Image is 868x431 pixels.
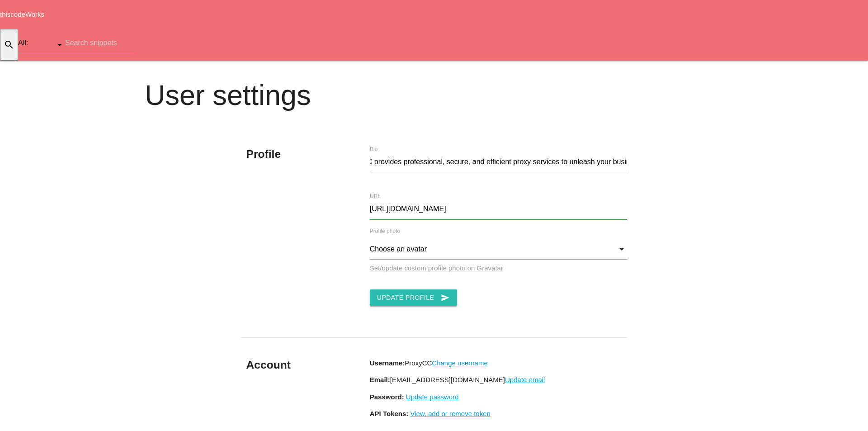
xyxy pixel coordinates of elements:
a: Update password [406,393,459,401]
label: Profile photo [370,227,400,235]
i: person [836,61,847,90]
a: Update email [505,376,545,384]
a: Set/update custom profile photo on Gravatar [370,264,503,272]
input: Enter bio here [370,152,627,172]
i: explore [774,61,785,90]
label: URL [370,192,584,200]
a: View, add or remove token [410,410,491,417]
span: Works [25,10,44,18]
i: add [805,61,816,90]
input: Search snippets [65,33,136,53]
p: ProxyCC [370,358,627,369]
p: [EMAIL_ADDRESS][DOMAIN_NAME] [370,375,627,385]
b: API Tokens: [370,410,409,417]
h1: User settings [145,80,723,111]
a: Change username [432,359,487,367]
i: send [441,289,450,306]
b: Account [246,359,291,371]
b: Password: [370,393,404,401]
i: search [4,30,14,59]
b: Username: [370,359,405,367]
b: Email: [370,376,390,384]
label: Bio [370,145,584,153]
i: arrow_drop_down [847,61,854,90]
i: home [743,61,754,90]
button: Update Profilesend [370,289,458,306]
b: Profile [246,148,281,160]
input: Enter url here [370,199,627,219]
